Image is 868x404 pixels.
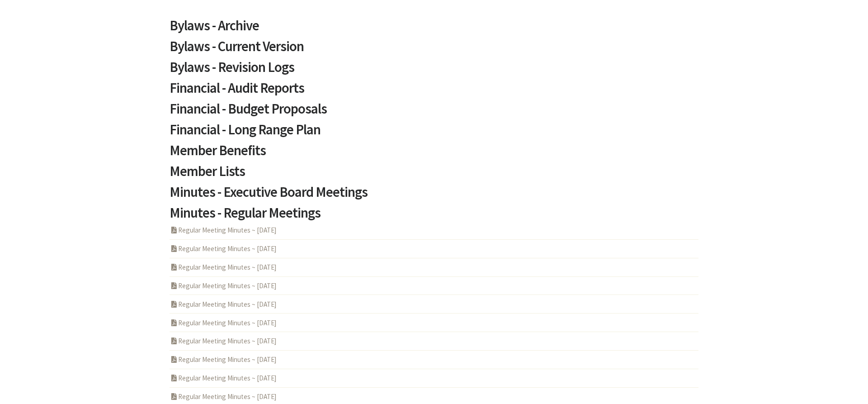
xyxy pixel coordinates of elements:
[170,39,698,60] a: Bylaws - Current Version
[170,337,178,344] i: PDF Acrobat Document
[170,264,178,271] i: PDF Acrobat Document
[170,392,277,401] a: Regular Meeting Minutes ~ [DATE]
[170,206,698,227] a: Minutes - Regular Meetings
[170,185,698,206] a: Minutes - Executive Board Meetings
[170,143,698,164] a: Member Benefits
[170,227,178,233] i: PDF Acrobat Document
[170,164,698,185] a: Member Lists
[170,319,178,326] i: PDF Acrobat Document
[170,102,698,123] a: Financial - Budget Proposals
[170,356,178,363] i: PDF Acrobat Document
[170,301,178,308] i: PDF Acrobat Document
[170,355,277,364] a: Regular Meeting Minutes ~ [DATE]
[170,263,277,271] a: Regular Meeting Minutes ~ [DATE]
[170,244,277,253] a: Regular Meeting Minutes ~ [DATE]
[170,245,178,252] i: PDF Acrobat Document
[170,19,698,39] a: Bylaws - Archive
[170,374,277,382] a: Regular Meeting Minutes ~ [DATE]
[170,282,178,289] i: PDF Acrobat Document
[170,337,277,345] a: Regular Meeting Minutes ~ [DATE]
[170,81,698,102] a: Financial - Audit Reports
[170,281,277,290] a: Regular Meeting Minutes ~ [DATE]
[170,60,698,81] a: Bylaws - Revision Logs
[170,123,698,143] a: Financial - Long Range Plan
[170,375,178,381] i: PDF Acrobat Document
[170,318,277,327] a: Regular Meeting Minutes ~ [DATE]
[170,226,277,234] a: Regular Meeting Minutes ~ [DATE]
[170,393,178,400] i: PDF Acrobat Document
[170,300,277,309] a: Regular Meeting Minutes ~ [DATE]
